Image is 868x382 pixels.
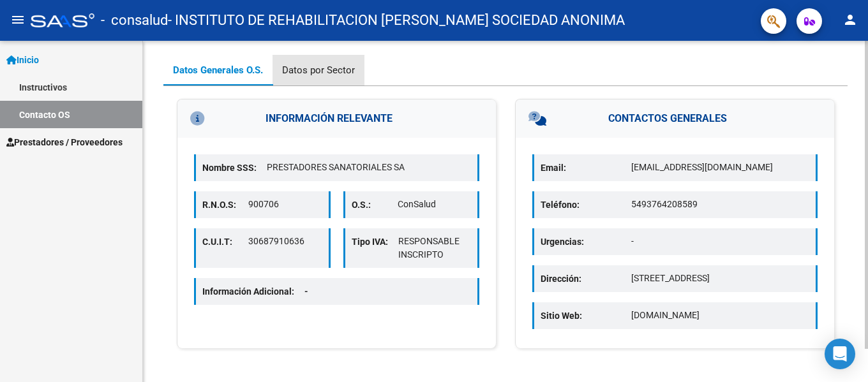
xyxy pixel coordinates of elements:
[10,12,26,27] mat-icon: menu
[202,198,248,212] p: R.N.O.S:
[352,235,398,249] p: Tipo IVA:
[282,63,355,77] div: Datos por Sector
[398,235,472,261] p: RESPONSABLE INSCRIPTO
[248,235,322,248] p: 30687910636
[541,198,631,212] p: Teléfono:
[248,198,322,211] p: 900706
[631,309,809,322] p: [DOMAIN_NAME]
[842,12,858,27] mat-icon: person
[202,284,318,298] p: Información Adicional:
[202,235,248,249] p: C.U.I.T:
[352,198,398,212] p: O.S.:
[541,309,631,323] p: Sitio Web:
[516,99,834,138] h3: CONTACTOS GENERALES
[541,272,631,286] p: Dirección:
[541,161,631,175] p: Email:
[631,235,809,248] p: -
[6,135,123,149] span: Prestadores / Proveedores
[267,161,471,174] p: PRESTADORES SANATORIALES SA
[6,53,39,67] span: Inicio
[202,161,267,175] p: Nombre SSS:
[101,6,168,34] span: - consalud
[541,235,631,249] p: Urgencias:
[631,198,809,211] p: 5493764208589
[173,63,263,77] div: Datos Generales O.S.
[177,99,496,138] h3: INFORMACIÓN RELEVANTE
[631,272,809,285] p: [STREET_ADDRESS]
[825,339,855,369] div: Open Intercom Messenger
[631,161,809,174] p: [EMAIL_ADDRESS][DOMAIN_NAME]
[168,6,625,34] span: - INSTITUTO DE REHABILITACION [PERSON_NAME] SOCIEDAD ANONIMA
[398,198,471,211] p: ConSalud
[304,286,308,297] span: -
